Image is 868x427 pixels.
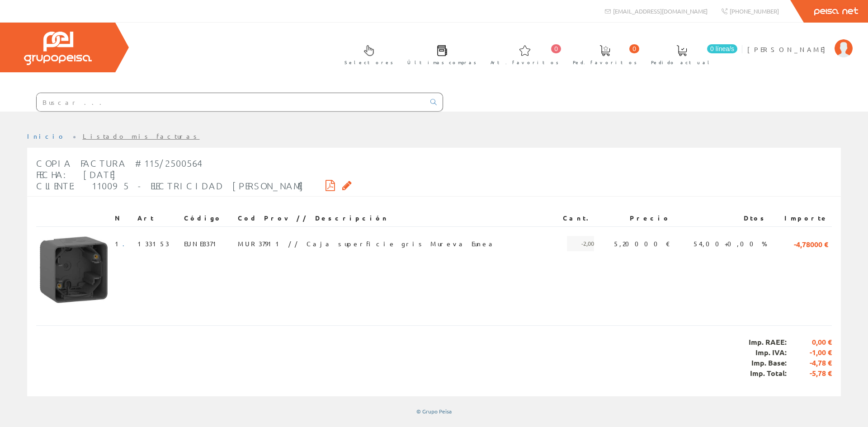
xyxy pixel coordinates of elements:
span: 0 línea/s [707,44,737,53]
span: -4,78000 € [794,236,828,251]
th: Importe [771,210,832,226]
th: Precio [598,210,674,226]
th: N [111,210,134,226]
span: Últimas compras [407,58,476,67]
div: © Grupo Peisa [27,408,841,415]
span: -5,78 € [787,368,832,379]
span: MUR37911 // Caja superficie gris Mureva Eunea [238,236,496,251]
span: [PERSON_NAME] [747,45,830,54]
span: EUNE8371 [184,236,220,251]
a: Últimas compras [398,38,481,70]
span: 133153 [137,236,169,251]
span: Copia Factura #115/2500564 Fecha: [DATE] Cliente: 110095 - ELECTRICIDAD [PERSON_NAME] [36,158,304,191]
th: Art [134,210,180,226]
div: Imp. RAEE: Imp. IVA: Imp. Base: Imp. Total: [36,325,832,389]
span: -4,78 € [787,358,832,368]
span: Selectores [344,58,393,67]
span: Ped. favoritos [573,58,637,67]
img: Foto artículo (150x150) [40,236,108,304]
th: Código [180,210,235,226]
span: Pedido actual [651,58,712,67]
i: Solicitar por email copia de la factura [342,182,352,188]
th: Dtos [674,210,771,226]
span: [EMAIL_ADDRESS][DOMAIN_NAME] [613,7,708,15]
span: -1,00 € [787,347,832,358]
span: Art. favoritos [491,58,559,67]
input: Buscar ... [37,93,425,111]
th: Cod Prov // Descripción [234,210,552,226]
a: Listado mis facturas [83,132,200,140]
a: Selectores [335,38,398,70]
img: Grupo Peisa [24,32,92,65]
a: . [123,239,130,248]
i: Descargar PDF [325,182,335,188]
span: 0,00 € [787,337,832,347]
span: 0 [629,44,639,53]
a: [PERSON_NAME] [747,38,853,46]
span: -2,00 [567,236,594,251]
span: [PHONE_NUMBER] [730,7,779,15]
span: 1 [115,236,130,251]
span: 0 [551,44,561,53]
a: Inicio [27,132,66,140]
th: Cant. [552,210,598,226]
span: 54,00+0,00 % [693,236,767,251]
span: 5,20000 € [614,236,670,251]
